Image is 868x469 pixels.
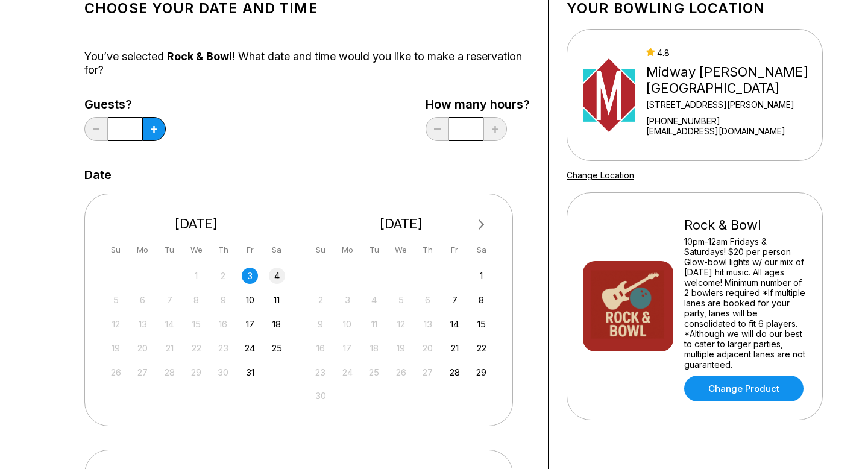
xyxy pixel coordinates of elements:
div: Not available Monday, November 3rd, 2025 [339,292,356,308]
div: Choose Friday, October 10th, 2025 [242,292,258,308]
img: Midway Bowling - Carlisle [583,50,635,140]
div: Not available Tuesday, October 7th, 2025 [162,292,178,308]
div: Not available Wednesday, October 8th, 2025 [188,292,204,308]
div: Rock & Bowl [684,217,807,233]
img: Rock & Bowl [583,261,673,351]
div: Not available Monday, October 13th, 2025 [134,316,151,332]
div: Not available Wednesday, November 12th, 2025 [393,316,409,332]
div: Not available Thursday, November 27th, 2025 [420,364,436,380]
div: Th [420,242,436,258]
div: Choose Friday, October 17th, 2025 [242,316,258,332]
div: Sa [269,242,285,258]
label: Guests? [84,98,166,111]
div: Not available Monday, November 24th, 2025 [339,364,356,380]
div: Not available Thursday, October 16th, 2025 [215,316,231,332]
div: Choose Saturday, November 1st, 2025 [473,268,489,284]
label: How many hours? [426,98,530,111]
a: [EMAIL_ADDRESS][DOMAIN_NAME] [646,126,817,136]
div: Not available Wednesday, October 22nd, 2025 [188,340,204,356]
div: [DATE] [103,216,290,232]
div: Not available Sunday, October 19th, 2025 [108,340,124,356]
div: Not available Thursday, October 30th, 2025 [215,364,231,380]
div: Sa [473,242,489,258]
div: We [188,242,204,258]
div: Choose Saturday, November 15th, 2025 [473,316,489,332]
div: Tu [366,242,382,258]
button: Next Month [472,215,491,234]
div: Choose Friday, November 14th, 2025 [447,316,463,332]
div: Not available Monday, October 27th, 2025 [134,364,151,380]
div: Choose Saturday, November 22nd, 2025 [473,340,489,356]
div: We [393,242,409,258]
div: Mo [134,242,151,258]
div: Not available Monday, November 17th, 2025 [339,340,356,356]
div: [STREET_ADDRESS][PERSON_NAME] [646,99,817,110]
div: Not available Monday, November 10th, 2025 [339,316,356,332]
div: Su [312,242,329,258]
div: Not available Sunday, November 23rd, 2025 [312,364,329,380]
div: [PHONE_NUMBER] [646,116,817,126]
div: Not available Sunday, October 12th, 2025 [108,316,124,332]
div: Choose Saturday, November 29th, 2025 [473,364,489,380]
div: Not available Sunday, October 26th, 2025 [108,364,124,380]
div: Not available Thursday, October 23rd, 2025 [215,340,231,356]
div: Choose Saturday, November 8th, 2025 [473,292,489,308]
div: Choose Friday, November 21st, 2025 [447,340,463,356]
div: 10pm-12am Fridays & Saturdays! $20 per person Glow-bowl lights w/ our mix of [DATE] hit music. Al... [684,236,807,370]
div: Not available Wednesday, November 5th, 2025 [393,292,409,308]
div: Not available Tuesday, November 4th, 2025 [366,292,382,308]
div: Not available Sunday, November 30th, 2025 [312,388,329,404]
div: Not available Thursday, October 9th, 2025 [215,292,231,308]
div: Not available Wednesday, November 19th, 2025 [393,340,409,356]
a: Change Location [567,170,634,180]
div: You’ve selected ! What date and time would you like to make a reservation for? [84,50,530,77]
div: Not available Tuesday, October 28th, 2025 [162,364,178,380]
div: Not available Tuesday, November 25th, 2025 [366,364,382,380]
div: Not available Sunday, November 2nd, 2025 [312,292,329,308]
div: Not available Sunday, November 9th, 2025 [312,316,329,332]
div: Choose Friday, October 31st, 2025 [242,364,258,380]
div: Choose Friday, October 3rd, 2025 [242,268,258,284]
div: Choose Friday, October 24th, 2025 [242,340,258,356]
div: Not available Tuesday, October 14th, 2025 [162,316,178,332]
div: Mo [339,242,356,258]
div: Not available Monday, October 20th, 2025 [134,340,151,356]
div: month 2025-10 [106,266,287,380]
div: Not available Sunday, October 5th, 2025 [108,292,124,308]
div: Choose Saturday, October 18th, 2025 [269,316,285,332]
div: Fr [242,242,258,258]
div: Not available Thursday, October 2nd, 2025 [215,268,231,284]
div: Midway [PERSON_NAME][GEOGRAPHIC_DATA] [646,64,817,96]
div: [DATE] [308,216,495,232]
div: Th [215,242,231,258]
div: Not available Wednesday, October 29th, 2025 [188,364,204,380]
div: Not available Wednesday, October 1st, 2025 [188,268,204,284]
div: Not available Sunday, November 16th, 2025 [312,340,329,356]
div: Not available Tuesday, November 18th, 2025 [366,340,382,356]
div: Not available Thursday, November 20th, 2025 [420,340,436,356]
div: Tu [162,242,178,258]
label: Date [84,168,112,181]
div: Choose Saturday, October 25th, 2025 [269,340,285,356]
div: month 2025-11 [311,266,492,404]
div: Choose Saturday, October 4th, 2025 [269,268,285,284]
div: Choose Friday, November 7th, 2025 [447,292,463,308]
div: Not available Tuesday, November 11th, 2025 [366,316,382,332]
div: 4.8 [646,48,817,58]
div: Not available Wednesday, October 15th, 2025 [188,316,204,332]
span: Rock & Bowl [167,50,232,63]
div: Not available Thursday, November 13th, 2025 [420,316,436,332]
div: Not available Wednesday, November 26th, 2025 [393,364,409,380]
div: Not available Tuesday, October 21st, 2025 [162,340,178,356]
div: Fr [447,242,463,258]
div: Choose Saturday, October 11th, 2025 [269,292,285,308]
div: Choose Friday, November 28th, 2025 [447,364,463,380]
a: Change Product [684,376,804,401]
div: Not available Thursday, November 6th, 2025 [420,292,436,308]
div: Not available Monday, October 6th, 2025 [134,292,151,308]
div: Su [108,242,124,258]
